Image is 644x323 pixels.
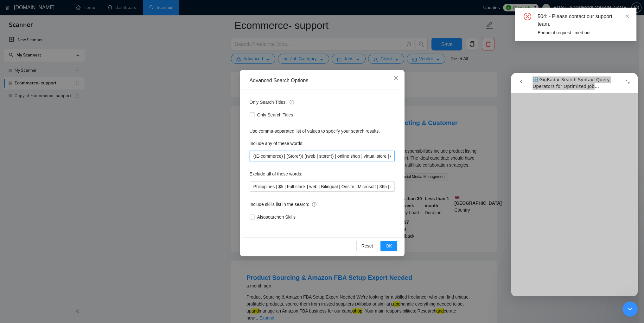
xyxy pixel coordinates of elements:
[290,100,294,104] span: info-circle
[250,169,303,179] label: Exclude all of these words:
[250,201,316,208] span: Include skills list in the search:
[250,138,303,148] label: Include any of these words:
[393,76,399,81] span: close
[250,99,294,106] span: Only Search Titles:
[625,14,629,18] span: close
[622,301,638,317] iframe: Intercom live chat
[255,214,298,221] span: Also search on Skills
[356,241,378,251] button: Reset
[312,202,316,207] span: info-circle
[380,241,397,251] button: OK
[524,13,531,20] span: close-circle
[511,73,638,296] iframe: Intercom live chat
[538,29,629,36] div: Endpoint request timed out
[361,242,373,249] span: Reset
[250,128,395,135] div: Use comma-separated list of values to specify your search results.
[255,111,296,118] span: Only Search Titles
[538,13,629,28] div: 504: - Please contact our support team.
[387,70,405,87] button: Close
[250,77,395,84] div: Advanced Search Options
[386,242,392,249] span: OK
